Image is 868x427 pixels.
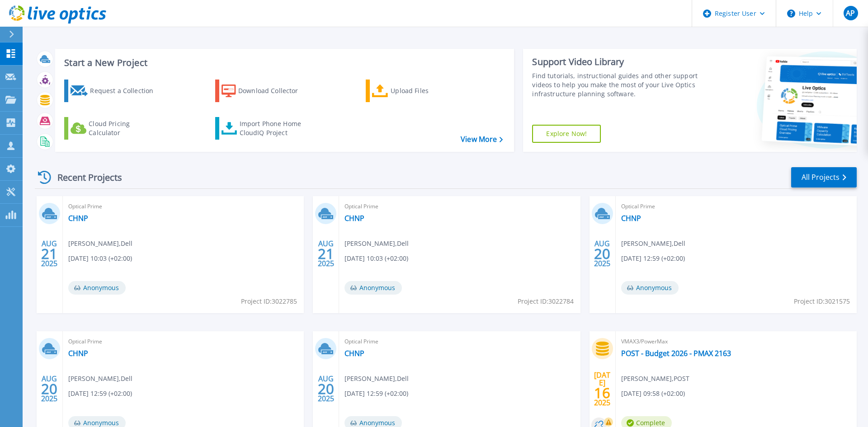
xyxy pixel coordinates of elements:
span: 20 [318,385,334,393]
div: Upload Files [391,82,463,100]
span: Optical Prime [621,202,851,211]
div: Recent Projects [35,166,134,188]
div: AUG 2025 [41,237,58,270]
a: POST - Budget 2026 - PMAX 2163 [621,349,731,358]
div: Support Video Library [532,56,702,68]
a: Explore Now! [532,125,601,143]
div: Request a Collection [90,82,162,100]
span: Anonymous [68,281,126,295]
span: Optical Prime [68,337,298,347]
span: [DATE] 10:03 (+02:00) [68,253,132,263]
span: [PERSON_NAME] , Dell [344,239,409,249]
div: AUG 2025 [594,237,611,270]
div: Import Phone Home CloudIQ Project [240,119,310,137]
a: All Projects [791,167,857,188]
span: [DATE] 10:03 (+02:00) [344,253,408,263]
span: [DATE] 09:58 (+02:00) [621,389,685,399]
span: Project ID: 3022785 [241,296,297,306]
span: [DATE] 12:59 (+02:00) [68,389,132,399]
span: 16 [594,389,610,397]
span: [DATE] 12:59 (+02:00) [621,253,685,263]
div: AUG 2025 [41,372,58,405]
a: View More [461,135,503,144]
div: Find tutorials, instructional guides and other support videos to help you make the most of your L... [532,71,702,99]
span: [PERSON_NAME] , Dell [344,374,409,384]
a: CHNP [621,214,641,223]
span: [PERSON_NAME] , Dell [68,239,132,249]
span: AP [846,9,855,17]
span: Optical Prime [68,202,298,211]
a: CHNP [68,214,88,223]
a: CHNP [68,349,88,358]
span: Project ID: 3022784 [518,296,574,306]
a: CHNP [344,349,364,358]
div: [DATE] 2025 [594,372,611,405]
div: Download Collector [238,82,311,100]
div: Cloud Pricing Calculator [89,119,161,137]
span: 21 [41,250,57,258]
span: [DATE] 12:59 (+02:00) [344,389,408,399]
div: AUG 2025 [317,237,335,270]
a: Cloud Pricing Calculator [64,117,165,140]
div: AUG 2025 [317,372,335,405]
span: VMAX3/PowerMax [621,337,851,347]
span: Anonymous [344,281,402,295]
a: Request a Collection [64,80,165,102]
span: 20 [594,250,610,258]
span: [PERSON_NAME] , POST [621,374,689,384]
span: Optical Prime [344,202,575,211]
a: CHNP [344,214,364,223]
span: 21 [318,250,334,258]
h3: Start a New Project [64,58,503,68]
span: Project ID: 3021575 [794,296,850,306]
span: Optical Prime [344,337,575,347]
span: [PERSON_NAME] , Dell [68,374,132,384]
a: Upload Files [366,80,467,102]
span: 20 [41,385,57,393]
span: [PERSON_NAME] , Dell [621,239,685,249]
a: Download Collector [215,80,316,102]
span: Anonymous [621,281,679,295]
